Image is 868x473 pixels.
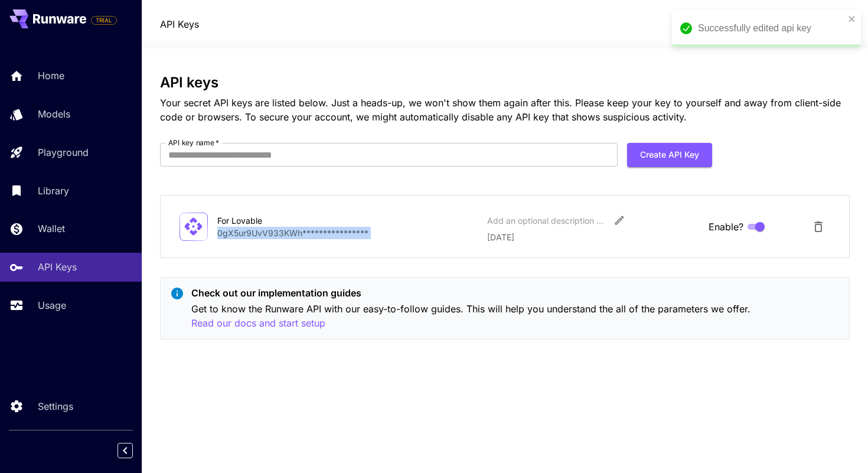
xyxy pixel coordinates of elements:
[38,184,69,198] p: Library
[118,443,133,458] button: Collapse sidebar
[487,214,605,227] div: Add an optional description or comment
[698,21,844,35] div: Successfully edited api key
[38,145,89,159] p: Playground
[848,14,856,24] button: close
[191,316,325,331] button: Read our docs and start setup
[168,138,219,148] label: API key name
[38,68,64,83] p: Home
[807,215,830,239] button: Delete API Key
[160,17,199,31] a: API Keys
[160,74,850,91] h3: API keys
[609,210,630,231] button: Edit
[38,399,73,413] p: Settings
[38,221,65,236] p: Wallet
[38,260,77,274] p: API Keys
[627,143,712,167] button: Create API Key
[191,302,840,331] p: Get to know the Runware API with our easy-to-follow guides. This will help you understand the all...
[160,96,850,124] p: Your secret API keys are listed below. Just a heads-up, we won't show them again after this. Plea...
[217,214,335,227] div: For Lovable
[160,17,199,31] nav: breadcrumb
[92,16,116,25] span: TRIAL
[91,13,117,27] span: Add your payment card to enable full platform functionality.
[191,286,840,300] p: Check out our implementation guides
[38,107,70,121] p: Models
[38,298,66,312] p: Usage
[487,231,700,243] p: [DATE]
[709,220,743,234] span: Enable?
[126,440,142,461] div: Collapse sidebar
